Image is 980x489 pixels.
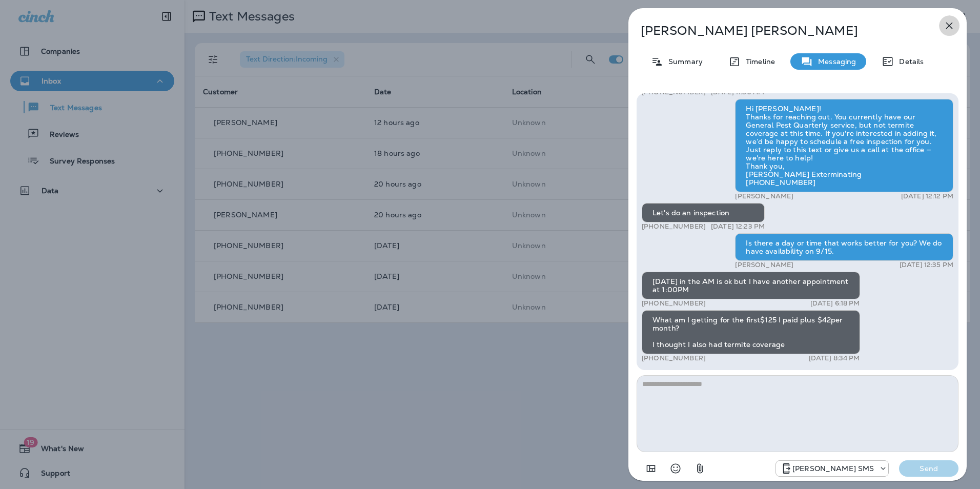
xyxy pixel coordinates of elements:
[735,233,953,261] div: Is there a day or time that works better for you? We do have availability on 9/15.
[663,57,703,66] p: Summary
[809,354,860,362] p: [DATE] 8:34 PM
[642,299,706,308] p: [PHONE_NUMBER]
[901,192,953,200] p: [DATE] 12:12 PM
[642,272,860,299] div: [DATE] in the AM is ok but I have another appointment at 1:00PM
[735,192,793,200] p: [PERSON_NAME]
[642,203,765,222] div: Let's do an inspection
[735,261,793,269] p: [PERSON_NAME]
[741,57,775,66] p: Timeline
[735,99,953,192] div: Hi [PERSON_NAME]! Thanks for reaching out. You currently have our General Pest Quarterly service,...
[642,354,706,362] p: [PHONE_NUMBER]
[813,57,856,66] p: Messaging
[641,458,661,479] button: Add in a premade template
[711,222,765,231] p: [DATE] 12:23 PM
[642,310,860,354] div: What am I getting for the first$125 I paid plus $42per month? I thought I also had termite coverage
[894,57,924,66] p: Details
[810,299,860,308] p: [DATE] 6:18 PM
[900,261,953,269] p: [DATE] 12:35 PM
[792,464,874,473] p: [PERSON_NAME] SMS
[642,222,706,231] p: [PHONE_NUMBER]
[641,24,921,38] p: [PERSON_NAME] [PERSON_NAME]
[665,458,686,479] button: Select an emoji
[776,462,888,475] div: +1 (757) 760-3335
